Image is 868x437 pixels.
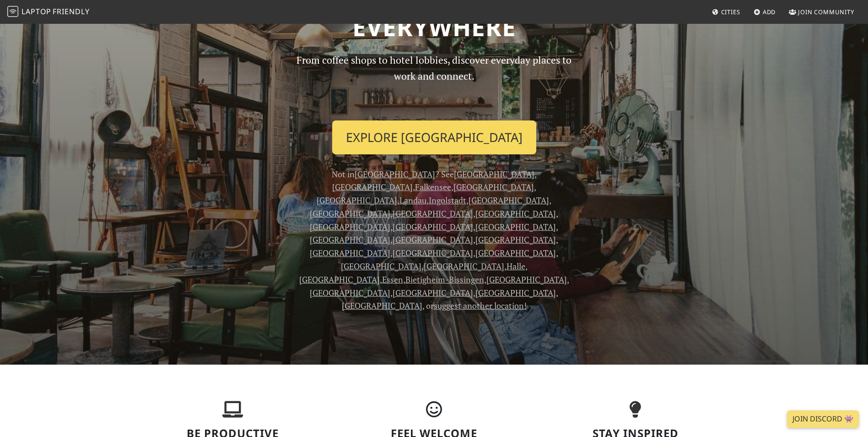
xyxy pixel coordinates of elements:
[310,287,390,298] a: [GEOGRAPHIC_DATA]
[393,234,473,245] a: [GEOGRAPHIC_DATA]
[310,247,390,258] a: [GEOGRAPHIC_DATA]
[785,4,858,20] a: Join Community
[7,6,18,17] img: LaptopFriendly
[382,274,403,285] a: Essen
[475,221,556,232] a: [GEOGRAPHIC_DATA]
[507,261,525,272] a: Halle
[310,208,390,219] a: [GEOGRAPHIC_DATA]
[434,300,527,311] a: suggest another location!
[486,274,567,285] a: [GEOGRAPHIC_DATA]
[341,261,421,272] a: [GEOGRAPHIC_DATA]
[475,247,556,258] a: [GEOGRAPHIC_DATA]
[453,181,534,192] a: [GEOGRAPHIC_DATA]
[393,221,473,232] a: [GEOGRAPHIC_DATA]
[22,6,51,16] span: Laptop
[7,4,90,20] a: LaptopFriendly LaptopFriendly
[53,6,89,16] span: Friendly
[310,234,390,245] a: [GEOGRAPHIC_DATA]
[317,195,397,206] a: [GEOGRAPHIC_DATA]
[415,181,451,192] a: Falkensee
[763,8,776,16] span: Add
[429,195,466,206] a: Ingolstadt
[708,4,744,20] a: Cities
[721,8,740,16] span: Cities
[393,287,473,298] a: [GEOGRAPHIC_DATA]
[469,195,549,206] a: [GEOGRAPHIC_DATA]
[393,247,473,258] a: [GEOGRAPHIC_DATA]
[299,274,380,285] a: [GEOGRAPHIC_DATA]
[798,8,854,16] span: Join Community
[750,4,780,20] a: Add
[393,208,473,219] a: [GEOGRAPHIC_DATA]
[342,300,422,311] a: [GEOGRAPHIC_DATA]
[475,234,556,245] a: [GEOGRAPHIC_DATA]
[787,410,859,428] a: Join Discord 👾
[355,169,435,180] a: [GEOGRAPHIC_DATA]
[405,274,484,285] a: Bietigheim-Bissingen
[332,120,536,154] a: Explore [GEOGRAPHIC_DATA]
[475,287,556,298] a: [GEOGRAPHIC_DATA]
[475,208,556,219] a: [GEOGRAPHIC_DATA]
[424,261,504,272] a: [GEOGRAPHIC_DATA]
[299,169,569,311] span: Not in ? See , , , , , , , , , , , , , , , , , , , , , , , , , , , , , , , or
[399,195,426,206] a: Landau
[454,169,534,180] a: [GEOGRAPHIC_DATA]
[332,181,413,192] a: [GEOGRAPHIC_DATA]
[289,52,580,113] p: From coffee shops to hotel lobbies, discover everyday places to work and connect.
[310,221,390,232] a: [GEOGRAPHIC_DATA]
